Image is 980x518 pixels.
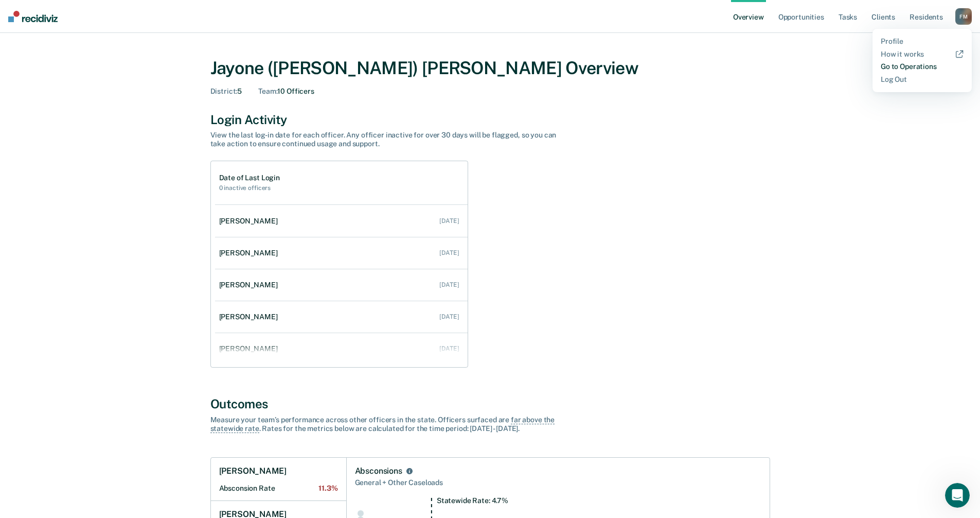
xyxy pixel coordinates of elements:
[215,302,468,332] a: [PERSON_NAME] [DATE]
[219,249,282,257] div: [PERSON_NAME]
[945,483,970,508] iframe: Intercom live chat
[219,466,287,476] h1: [PERSON_NAME]
[210,87,242,96] div: 5
[210,416,571,433] div: Measure your team’s performance across other officer s in the state. Officer s surfaced are . Rat...
[210,112,770,127] div: Login Activity
[439,345,459,352] div: [DATE]
[210,87,238,95] span: District :
[8,11,58,22] img: Recidiviz
[219,217,282,226] div: [PERSON_NAME]
[355,466,402,476] div: Absconsions
[881,75,964,84] a: Log Out
[219,344,282,353] div: [PERSON_NAME]
[219,484,338,493] h2: Absconsion Rate
[355,476,761,489] div: General + Other Caseloads
[439,217,459,225] div: [DATE]
[436,496,508,505] tspan: Statewide Rate: 4.7%
[210,396,770,411] div: Outcomes
[210,58,770,79] div: Jayone ([PERSON_NAME]) [PERSON_NAME] Overview
[404,466,415,476] button: Absconsions
[219,313,282,321] div: [PERSON_NAME]
[318,484,337,493] span: 11.3%
[439,249,459,256] div: [DATE]
[210,131,571,148] div: View the last log-in date for each officer. Any officer inactive for over 30 days will be flagged...
[219,281,282,289] div: [PERSON_NAME]
[955,8,972,25] div: F M
[955,8,972,25] button: FM
[881,62,964,71] a: Go to Operations
[258,87,314,96] div: 10 Officers
[258,87,277,95] span: Team :
[211,458,346,501] a: [PERSON_NAME]Absconsion Rate11.3%
[215,270,468,300] a: [PERSON_NAME] [DATE]
[219,174,280,182] h1: Date of Last Login
[219,184,280,192] h2: 0 inactive officers
[215,206,468,236] a: [PERSON_NAME] [DATE]
[439,281,459,288] div: [DATE]
[439,313,459,320] div: [DATE]
[215,334,468,364] a: [PERSON_NAME] [DATE]
[881,37,964,46] a: Profile
[881,50,964,59] a: How it works
[210,416,555,433] span: far above the statewide rate
[215,238,468,268] a: [PERSON_NAME] [DATE]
